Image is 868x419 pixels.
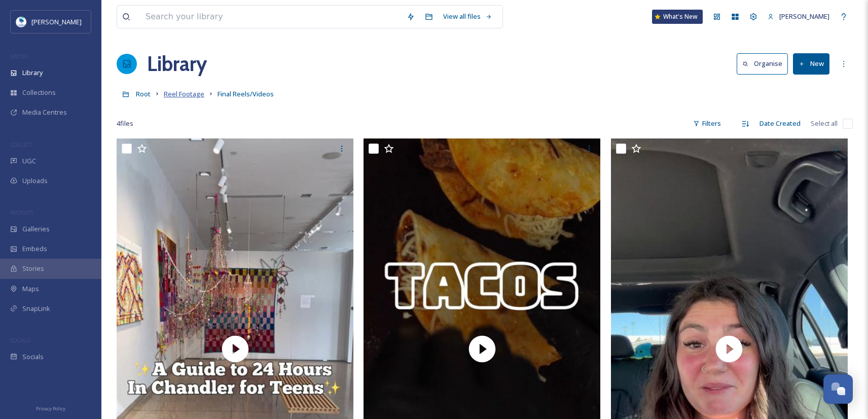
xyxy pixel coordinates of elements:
span: [PERSON_NAME] [31,17,82,26]
a: Final Reels/Videos [218,88,274,100]
button: Open Chat [823,374,853,404]
span: COLLECT [10,141,32,148]
a: View all files [438,7,497,26]
span: SOCIALS [10,336,30,344]
span: Maps [22,284,39,294]
span: Library [22,68,43,78]
img: download.jpeg [16,17,26,27]
a: Privacy Policy [36,402,65,414]
a: [PERSON_NAME] [763,7,835,26]
span: Collections [22,88,56,97]
span: Media Centres [22,108,67,117]
span: Reel Footage [164,89,204,98]
span: UGC [22,156,36,166]
span: MEDIA [10,52,28,60]
span: [PERSON_NAME] [779,12,829,21]
span: Stories [22,264,44,273]
a: What's New [652,10,703,24]
span: Final Reels/Videos [218,89,274,98]
div: Date Created [754,114,806,133]
span: 4 file s [117,119,133,128]
span: WIDGETS [10,208,33,216]
button: Organise [737,53,788,74]
span: Uploads [22,176,48,186]
span: Root [136,89,151,98]
span: Select all [811,119,838,128]
a: Reel Footage [164,88,204,100]
a: Library [147,49,207,79]
a: Root [136,88,151,100]
button: New [793,53,829,74]
span: Embeds [22,244,47,254]
span: Socials [22,352,44,362]
div: Filters [688,114,726,133]
span: SnapLink [22,304,50,313]
span: Privacy Policy [36,405,65,412]
input: Search your library [140,6,402,28]
span: Galleries [22,224,50,234]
